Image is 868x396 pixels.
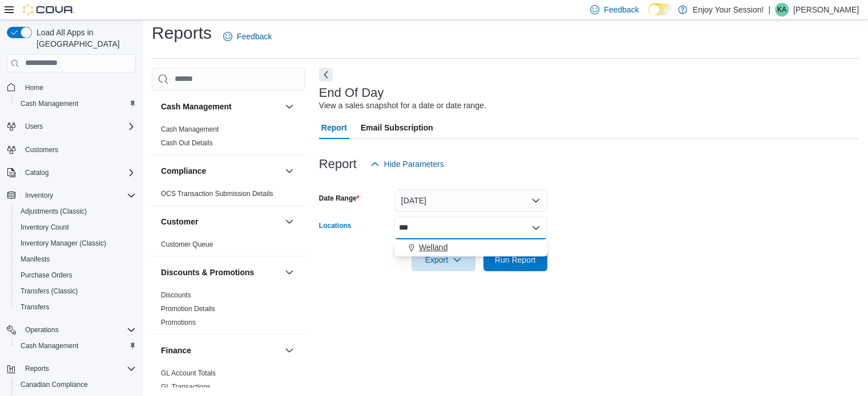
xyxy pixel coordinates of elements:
button: Transfers (Classic) [11,283,140,299]
a: Transfers [16,300,54,314]
span: Transfers (Classic) [16,284,136,298]
h3: Customer [161,216,198,227]
span: Customers [25,145,58,154]
span: Cash Management [21,99,78,108]
button: Close list of options [531,223,540,232]
span: GL Account Totals [161,369,216,378]
a: Cash Out Details [161,139,213,147]
span: Reports [25,364,49,373]
span: Cash Out Details [161,138,213,148]
span: GL Transactions [161,382,211,391]
span: Dark Mode [648,15,649,16]
button: Operations [21,323,63,337]
span: Catalog [21,166,136,179]
p: | [768,3,770,17]
span: Canadian Compliance [21,380,88,389]
button: Customer [161,216,280,227]
button: Finance [282,344,296,357]
span: Feedback [604,4,639,15]
span: Inventory Manager (Classic) [21,239,106,248]
button: Run Report [483,248,547,271]
span: Transfers [16,300,136,314]
h1: Reports [152,22,212,44]
button: Export [411,248,475,271]
a: Customers [21,143,63,157]
span: Welland [419,242,447,253]
h3: Finance [161,345,191,356]
span: Cash Management [16,339,136,353]
div: Kim Alakas [775,3,789,17]
button: Purchase Orders [11,267,140,283]
button: Customers [2,141,140,158]
span: Inventory Count [16,221,136,234]
a: Inventory Manager (Classic) [16,236,111,250]
a: Manifests [16,252,54,266]
span: Cash Management [161,125,219,134]
span: Feedback [237,31,272,42]
button: Inventory [21,189,58,202]
label: Date Range [319,194,360,203]
button: [DATE] [394,189,547,212]
span: Purchase Orders [21,271,72,280]
button: Catalog [2,165,140,181]
button: Inventory [2,187,140,203]
span: Home [21,80,136,95]
div: Compliance [152,187,305,205]
button: Reports [21,362,54,375]
button: Discounts & Promotions [282,266,296,279]
div: Cash Management [152,123,305,154]
button: Welland [394,239,547,256]
div: Customer [152,238,305,256]
h3: Discounts & Promotions [161,267,254,278]
div: Choose from the following options [394,239,547,256]
a: Promotions [161,319,196,326]
button: Adjustments (Classic) [11,203,140,219]
button: Cash Management [11,338,140,354]
span: Load All Apps in [GEOGRAPHIC_DATA] [32,27,136,50]
button: Home [2,79,140,96]
span: Home [25,83,43,92]
button: Canadian Compliance [11,377,140,393]
a: Transfers (Classic) [16,284,82,298]
p: Enjoy Your Session! [693,3,764,17]
span: Export [418,248,469,271]
span: Manifests [21,255,50,264]
span: Catalog [25,168,49,177]
a: GL Transactions [161,383,211,391]
a: Cash Management [16,97,83,111]
button: Users [2,119,140,134]
button: Transfers [11,299,140,315]
button: Compliance [282,164,296,178]
button: Cash Management [282,100,296,113]
span: Transfers (Classic) [21,287,78,296]
button: Hide Parameters [366,153,449,175]
span: Transfers [21,303,49,312]
button: Users [21,120,47,133]
button: Manifests [11,251,140,267]
button: Cash Management [161,101,280,112]
h3: Cash Management [161,101,232,112]
span: Inventory [21,189,136,202]
a: Adjustments (Classic) [16,205,91,218]
span: Manifests [16,252,136,266]
a: Cash Management [16,339,83,353]
button: Cash Management [11,96,140,112]
a: Discounts [161,291,191,299]
span: Users [21,120,136,133]
a: Cash Management [161,125,219,133]
span: OCS Transaction Submission Details [161,189,273,198]
a: Purchase Orders [16,268,77,282]
span: Report [321,116,347,139]
a: OCS Transaction Submission Details [161,190,273,198]
span: Reports [21,362,136,375]
a: Customer Queue [161,240,213,248]
button: Catalog [21,166,53,179]
span: Inventory Count [21,223,69,232]
div: View a sales snapshot for a date or date range. [319,100,486,112]
a: Inventory Count [16,221,74,234]
span: Inventory Manager (Classic) [16,236,136,250]
span: Run Report [495,254,536,266]
button: Finance [161,345,280,356]
h3: Report [319,157,357,171]
span: KA [777,3,786,17]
